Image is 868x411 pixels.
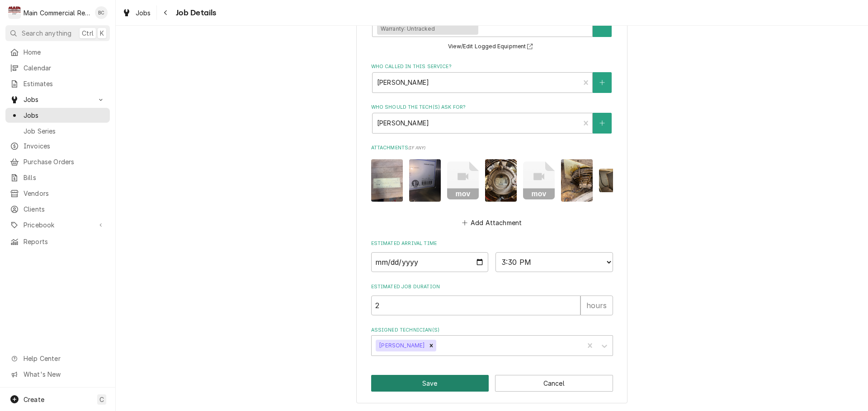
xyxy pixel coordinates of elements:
label: Who called in this service? [371,63,613,70]
span: Jobs [136,8,151,18]
label: Who should the tech(s) ask for? [371,104,613,111]
span: Bills [24,173,105,182]
span: Job Series [24,126,105,136]
span: Job Details [173,7,217,19]
span: C [99,395,104,404]
button: Create New Contact [593,113,612,134]
div: Who called in this service? [371,63,613,92]
a: Purchase Orders [5,154,110,169]
button: View/Edit Logged Equipment [447,41,537,52]
img: 1dfL4OBTQpSBdDJitiAV [485,159,517,201]
div: Button Group [371,375,613,392]
a: Bills [5,170,110,185]
img: liOP9yzMT3u8uVLNWoo3 [561,159,593,201]
span: ( if any ) [408,145,425,150]
span: Ctrl [82,28,94,38]
a: Go to Pricebook [5,217,110,232]
div: Estimated Arrival Time [371,240,613,272]
span: Jobs [24,95,92,104]
span: Estimates [24,79,105,88]
label: Attachments [371,144,613,152]
div: Attachments [371,144,613,229]
svg: Create New Contact [599,79,605,86]
select: Time Select [495,252,613,272]
input: Date [371,252,489,272]
img: ucg7ddrrTwCSCuSHMIyB [409,159,441,201]
div: Remove Mike Marchese [426,340,436,351]
a: Go to Jobs [5,92,110,107]
span: Vendors [24,189,105,198]
button: Cancel [495,375,613,392]
button: Save [371,375,489,392]
span: Home [24,47,105,57]
div: Button Group Row [371,375,613,392]
button: Add Attachment [460,216,524,229]
a: Clients [5,202,110,217]
svg: Create New Contact [599,120,605,126]
div: Who should the tech(s) ask for? [371,104,613,133]
a: Reports [5,234,110,249]
button: mov [447,159,479,201]
div: Bookkeeper Main Commercial's Avatar [95,6,108,19]
a: Calendar [5,60,110,75]
div: Main Commercial Refrigeration Service's Avatar [8,6,21,19]
span: Help Center [24,354,104,363]
button: Create New Contact [593,72,612,93]
span: Pricebook [24,220,92,230]
label: Estimated Arrival Time [371,240,613,247]
span: Clients [24,204,105,214]
div: M [8,6,21,19]
img: GE65J7nLTZy2cyCALYTQ [371,159,403,201]
a: Go to Help Center [5,351,110,366]
span: Reports [24,237,105,246]
span: Calendar [24,63,105,73]
a: Jobs [5,108,110,123]
div: hours [580,296,613,315]
button: Search anythingCtrlK [5,25,110,41]
span: Search anything [22,28,71,38]
a: Home [5,45,110,60]
span: K [100,28,104,38]
a: Go to What's New [5,367,110,382]
a: Job Series [5,124,110,139]
div: [PERSON_NAME] [376,340,426,351]
button: Navigate back [159,5,173,20]
button: mov [523,159,555,201]
span: Jobs [24,111,105,120]
div: Estimated Job Duration [371,283,613,315]
label: Estimated Job Duration [371,283,613,291]
label: Assigned Technician(s) [371,327,613,334]
span: What's New [24,369,104,379]
span: Purchase Orders [24,157,105,166]
span: Create [24,396,44,403]
a: Estimates [5,76,110,91]
span: Invoices [24,141,105,151]
div: Assigned Technician(s) [371,327,613,356]
a: Jobs [118,5,155,20]
img: vz2WFdUdQXGO5Qk9QWA8 [599,169,631,193]
a: Invoices [5,139,110,153]
div: Main Commercial Refrigeration Service [24,8,90,18]
a: Vendors [5,186,110,201]
div: BC [95,6,108,19]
